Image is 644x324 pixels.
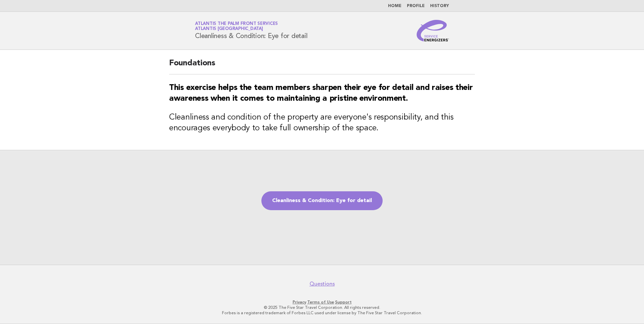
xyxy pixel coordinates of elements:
a: Support [335,300,352,304]
a: Questions [310,281,335,287]
span: Atlantis [GEOGRAPHIC_DATA] [195,27,263,31]
strong: This exercise helps the team members sharpen their eye for detail and raises their awareness when... [169,84,473,103]
a: Profile [407,4,425,8]
a: Atlantis The Palm Front ServicesAtlantis [GEOGRAPHIC_DATA] [195,22,278,31]
a: Cleanliness & Condition: Eye for detail [261,191,383,210]
p: © 2025 The Five Star Travel Corporation. All rights reserved. [116,305,528,310]
p: · · [116,299,528,305]
h3: Cleanliness and condition of the property are everyone's responsibility, and this encourages ever... [169,112,475,134]
p: Forbes is a registered trademark of Forbes LLC used under license by The Five Star Travel Corpora... [116,310,528,316]
a: Terms of Use [307,300,334,304]
a: History [430,4,449,8]
h1: Cleanliness & Condition: Eye for detail [195,22,307,39]
h2: Foundations [169,58,475,74]
a: Privacy [293,300,306,304]
a: Home [388,4,401,8]
img: Service Energizers [417,20,449,41]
